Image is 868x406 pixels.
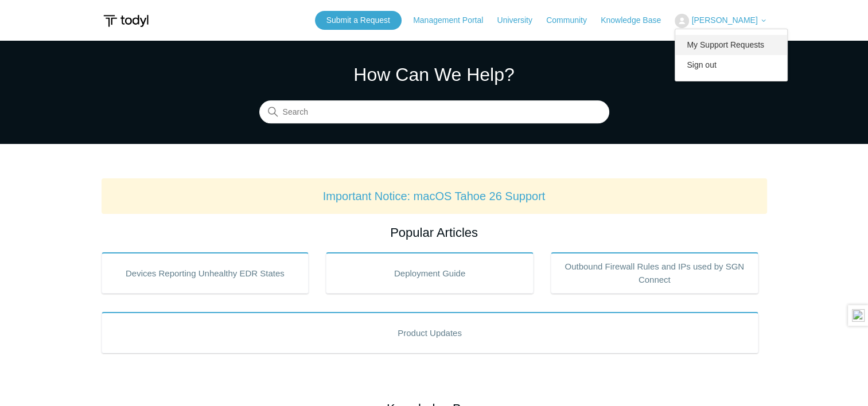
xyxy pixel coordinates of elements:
[497,14,543,26] a: University
[675,14,766,28] button: [PERSON_NAME]
[259,61,609,88] h1: How Can We Help?
[551,252,758,294] a: Outbound Firewall Rules and IPs used by SGN Connect
[102,312,758,353] a: Product Updates
[102,10,150,32] img: Todyl Support Center Help Center home page
[315,11,402,30] a: Submit a Request
[691,15,757,25] span: [PERSON_NAME]
[413,14,495,26] a: Management Portal
[601,14,672,26] a: Knowledge Base
[675,55,787,75] a: Sign out
[675,35,787,55] a: My Support Requests
[102,223,767,242] h2: Popular Articles
[323,190,546,202] a: Important Notice: macOS Tahoe 26 Support
[546,14,598,26] a: Community
[326,252,534,294] a: Deployment Guide
[259,101,609,124] input: Search
[102,252,309,294] a: Devices Reporting Unhealthy EDR States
